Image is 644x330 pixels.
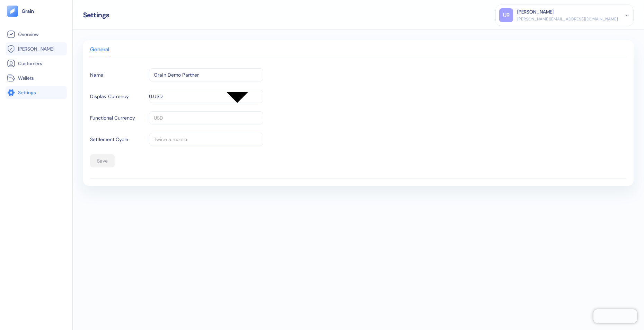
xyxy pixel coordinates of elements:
[21,9,34,14] img: logo
[18,75,34,81] span: Wallets
[593,309,637,323] iframe: Chatra live chat
[18,45,54,52] span: [PERSON_NAME]
[83,11,109,18] div: Settings
[7,30,65,38] a: Overview
[90,47,109,57] div: General
[90,71,103,79] label: Name
[90,93,129,100] label: Display Currency
[149,90,153,103] div: USD
[517,16,618,22] div: [PERSON_NAME][EMAIL_ADDRESS][DOMAIN_NAME]
[18,31,38,38] span: Overview
[7,59,65,68] a: Customers
[517,8,554,16] div: [PERSON_NAME]
[499,8,513,22] div: UR
[18,60,42,67] span: Customers
[18,89,36,96] span: Settings
[7,74,65,82] a: Wallets
[90,114,135,122] label: Functional Currency
[7,88,65,97] a: Settings
[7,6,18,17] img: logo-tablet-V2.svg
[90,136,128,143] label: Settlement Cycle
[7,45,65,53] a: [PERSON_NAME]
